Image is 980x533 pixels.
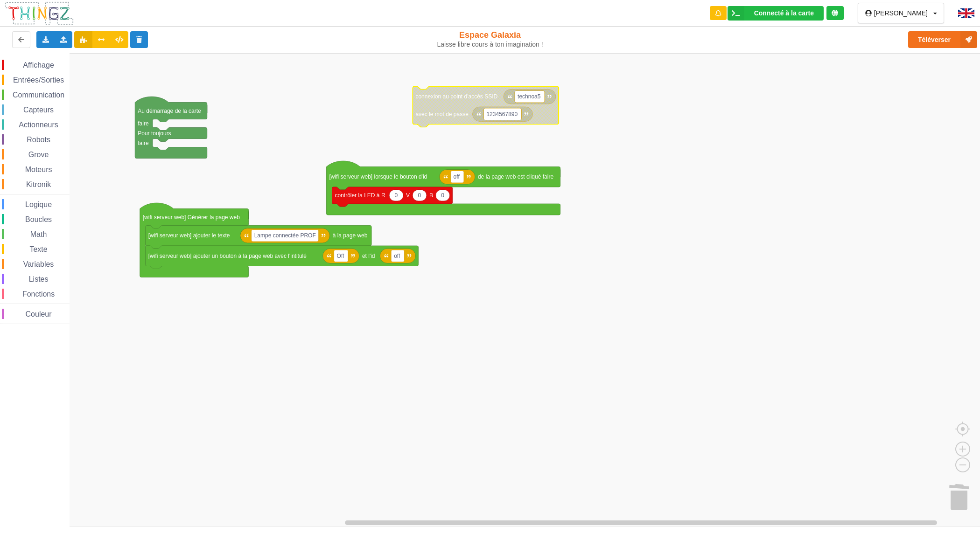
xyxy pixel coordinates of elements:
span: Texte [28,245,49,253]
text: [wifi serveur web] lorsque le bouton d'id [329,173,427,180]
div: Tu es connecté au serveur de création de Thingz [826,6,844,20]
span: Capteurs [22,106,55,114]
text: faire [138,139,149,146]
span: Communication [11,91,66,99]
span: Actionneurs [17,121,60,129]
text: V [406,192,410,199]
text: 0 [418,192,421,199]
span: Couleur [24,310,53,318]
text: contrôler la LED à R [335,192,385,199]
text: Pour toujours [138,130,171,136]
text: B [429,192,433,199]
text: et l'id [362,253,375,259]
div: Connecté à la carte [754,10,814,16]
div: Ta base fonctionne bien ! [728,6,824,21]
img: gb.png [958,8,974,18]
img: thingz_logo.png [4,1,74,26]
text: Lampe connectée PROF [254,232,316,239]
div: Laisse libre cours à ton imagination ! [404,41,576,48]
span: Moteurs [24,166,54,173]
text: off [454,173,460,180]
button: Téléverser [908,31,977,48]
span: Logique [24,201,53,208]
span: Grove [27,151,50,159]
text: avec le mot de passe [415,111,469,118]
span: Boucles [24,215,53,223]
text: technoa5 [518,93,541,100]
text: de la page web est cliqué faire [478,173,553,180]
text: 0 [395,192,398,199]
span: Entrées/Sorties [12,76,65,84]
div: [PERSON_NAME] [874,10,928,16]
span: Math [29,230,49,238]
span: Listes [28,275,50,283]
text: [wifi serveur web] ajouter le texte [148,232,230,239]
text: 1234567890 [486,111,518,118]
text: 0 [441,192,444,199]
text: [wifi serveur web] Générer la page web [143,214,240,220]
text: off [394,253,400,259]
text: [wifi serveur web] ajouter un bouton à la page web avec l'intitulé [148,253,307,259]
text: à la page web [333,232,368,239]
div: Espace Galaxia [404,30,576,48]
text: connexion au point d'accès SSID [415,93,497,100]
span: Variables [22,260,56,268]
span: Robots [25,136,52,144]
text: Off [337,253,344,259]
text: Au démarrage de la carte [138,107,201,114]
span: Affichage [21,61,55,69]
text: faire [138,120,149,126]
span: Kitronik [25,180,52,188]
span: Fonctions [21,290,56,298]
